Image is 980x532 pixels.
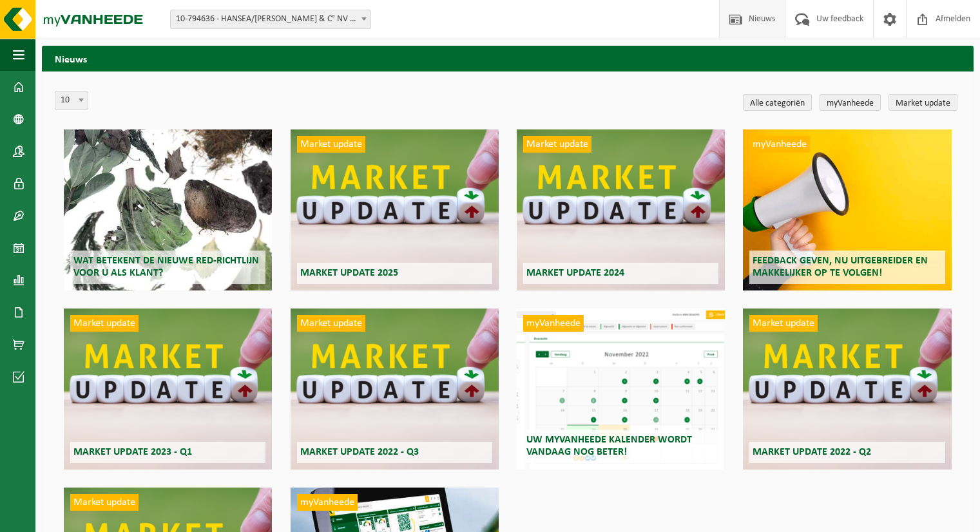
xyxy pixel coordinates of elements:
[297,494,358,511] span: myVanheede
[753,256,928,278] span: Feedback geven, nu uitgebreider en makkelijker op te volgen!
[42,46,974,71] h2: Nieuws
[517,129,725,290] a: Market update Market update 2024
[526,435,692,457] span: Uw myVanheede kalender wordt vandaag nog beter!
[73,256,259,278] span: Wat betekent de nieuwe RED-richtlijn voor u als klant?
[297,315,365,332] span: Market update
[517,309,725,470] a: myVanheede Uw myVanheede kalender wordt vandaag nog beter!
[820,94,881,111] a: myVanheede
[64,309,272,470] a: Market update Market update 2023 - Q1
[291,309,499,470] a: Market update Market update 2022 - Q3
[743,309,951,470] a: Market update Market update 2022 - Q2
[300,447,419,457] span: Market update 2022 - Q3
[171,10,370,28] span: 10-794636 - HANSEA/R. MELOTTE & C° NV - PELT
[297,136,365,153] span: Market update
[70,315,139,332] span: Market update
[291,129,499,290] a: Market update Market update 2025
[300,268,398,278] span: Market update 2025
[889,94,957,111] a: Market update
[749,136,810,153] span: myVanheede
[526,268,624,278] span: Market update 2024
[523,136,591,153] span: Market update
[523,315,584,332] span: myVanheede
[749,315,818,332] span: Market update
[70,494,139,511] span: Market update
[55,91,88,110] span: 10
[170,10,371,29] span: 10-794636 - HANSEA/R. MELOTTE & C° NV - PELT
[743,94,812,111] a: Alle categoriën
[73,447,192,457] span: Market update 2023 - Q1
[64,129,272,290] a: Wat betekent de nieuwe RED-richtlijn voor u als klant?
[753,447,871,457] span: Market update 2022 - Q2
[743,129,951,290] a: myVanheede Feedback geven, nu uitgebreider en makkelijker op te volgen!
[55,91,88,109] span: 10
